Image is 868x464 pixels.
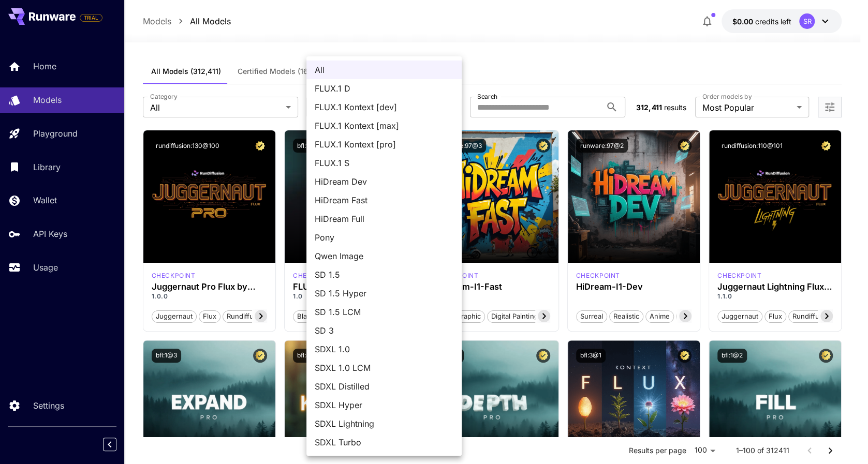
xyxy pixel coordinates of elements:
span: HiDream Full [315,213,453,225]
span: SD 1.5 LCM [315,306,453,318]
span: FLUX.1 D [315,82,453,95]
span: All [315,64,453,76]
span: SDXL Lightning [315,417,453,430]
span: SDXL 1.0 [315,343,453,355]
span: SDXL 1.0 LCM [315,362,453,374]
span: SD 1.5 [315,268,453,281]
span: SDXL Hyper [315,399,453,411]
span: HiDream Dev [315,175,453,188]
span: HiDream Fast [315,194,453,206]
span: SD 1.5 Hyper [315,287,453,300]
span: FLUX.1 Kontext [pro] [315,138,453,151]
span: Qwen Image [315,250,453,262]
span: SD 3 [315,324,453,337]
span: SDXL Distilled [315,380,453,393]
span: FLUX.1 S [315,157,453,169]
span: SDXL Turbo [315,436,453,448]
span: FLUX.1 Kontext [dev] [315,101,453,113]
span: Pony [315,231,453,244]
span: FLUX.1 Kontext [max] [315,119,453,132]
